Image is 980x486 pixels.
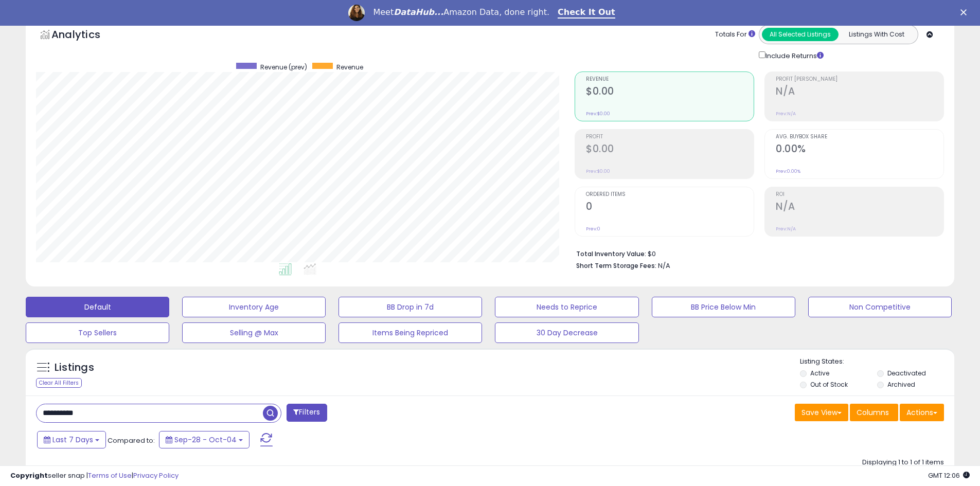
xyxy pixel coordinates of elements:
button: Items Being Repriced [338,322,482,343]
p: Listing States: [800,357,954,367]
small: Prev: N/A [776,111,796,117]
h5: Analytics [51,27,120,44]
button: Last 7 Days [37,431,106,448]
h2: N/A [776,85,943,99]
a: Terms of Use [88,471,132,480]
b: Short Term Storage Fees: [576,261,656,270]
span: N/A [658,261,670,271]
small: Prev: $0.00 [586,111,610,117]
div: Displaying 1 to 1 of 1 items [862,458,944,467]
span: Avg. Buybox Share [776,134,943,140]
i: DataHub... [394,7,443,17]
small: Prev: $0.00 [586,168,610,174]
h2: N/A [776,201,943,214]
div: Meet Amazon Data, done right. [373,7,549,17]
button: BB Drop in 7d [338,297,482,317]
span: Ordered Items [586,192,754,197]
a: Check It Out [558,7,615,19]
h2: $0.00 [586,85,754,99]
div: Totals For [715,30,755,40]
li: $0 [576,247,936,259]
label: Out of Stock [810,380,848,389]
button: Non Competitive [808,297,952,317]
span: Sep-28 - Oct-04 [174,435,237,445]
div: seller snap | | [10,471,179,481]
h2: 0.00% [776,143,943,157]
button: Needs to Reprice [495,297,638,317]
small: Prev: 0.00% [776,168,800,174]
small: Prev: 0 [586,226,600,232]
span: 2025-10-13 12:06 GMT [928,471,970,480]
button: Inventory Age [182,297,326,317]
h2: 0 [586,201,754,214]
img: Profile image for Georgie [348,5,365,21]
strong: Copyright [10,471,48,480]
label: Deactivated [887,369,926,377]
button: Listings With Cost [838,28,915,41]
span: Revenue [336,63,363,71]
a: Privacy Policy [133,471,179,480]
button: Columns [850,404,898,421]
h5: Listings [55,361,94,375]
span: ROI [776,192,943,197]
b: Total Inventory Value: [576,249,646,258]
div: Clear All Filters [36,378,82,388]
button: Filters [287,404,327,422]
button: Sep-28 - Oct-04 [159,431,250,448]
span: Revenue (prev) [260,63,307,71]
span: Last 7 Days [52,435,93,445]
button: All Selected Listings [762,28,839,41]
small: Prev: N/A [776,226,796,232]
button: Default [26,297,169,317]
button: Top Sellers [26,322,169,343]
span: Columns [857,407,889,418]
button: Actions [900,404,944,421]
button: 30 Day Decrease [495,322,638,343]
button: BB Price Below Min [652,297,795,317]
h2: $0.00 [586,143,754,157]
div: Include Returns [751,49,836,61]
button: Save View [795,404,848,421]
label: Active [810,369,829,377]
label: Archived [887,380,915,389]
button: Selling @ Max [182,322,326,343]
div: Close [960,9,971,15]
span: Revenue [586,77,754,82]
span: Profit [PERSON_NAME] [776,77,943,82]
span: Compared to: [108,436,155,445]
span: Profit [586,134,754,140]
